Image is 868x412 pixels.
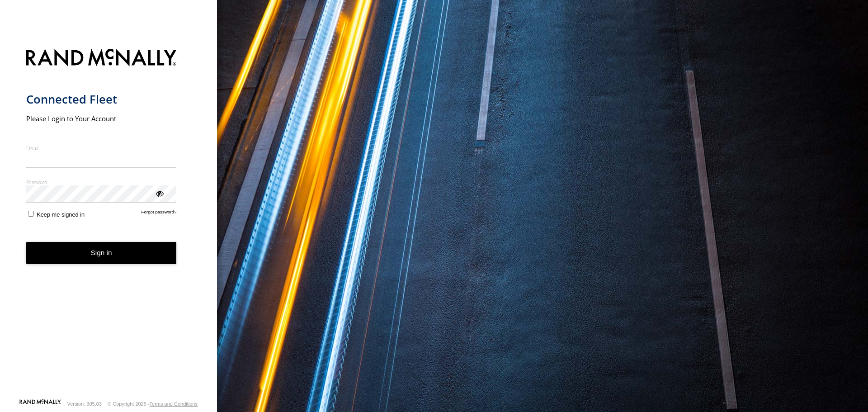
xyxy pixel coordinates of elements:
button: Sign in [26,242,177,264]
a: Visit our Website [19,399,61,408]
a: Terms and Conditions [150,401,198,407]
label: Email [26,145,177,152]
div: © Copyright 2025 - [108,401,198,407]
div: Version: 305.03 [67,401,102,407]
h2: Please Login to Your Account [26,114,177,123]
form: main [26,43,191,398]
input: Keep me signed in [28,211,34,217]
img: Rand McNally [26,47,177,70]
span: Keep me signed in [37,211,85,218]
h1: Connected Fleet [26,92,177,107]
a: Forgot password? [142,209,177,218]
label: Password [26,179,177,185]
div: ViewPassword [155,189,164,198]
